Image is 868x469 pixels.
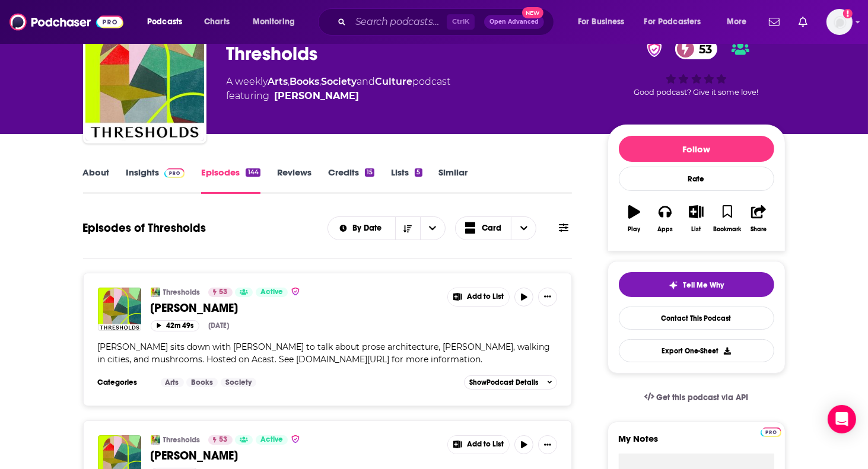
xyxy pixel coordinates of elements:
[161,378,184,387] a: Arts
[256,435,288,445] a: Active
[209,321,230,330] div: [DATE]
[186,378,218,387] a: Books
[687,39,718,59] span: 53
[681,197,711,240] button: List
[635,383,758,412] a: Get this podcast via API
[743,197,774,240] button: Share
[764,12,784,32] a: Show notifications dropdown
[448,436,510,454] button: Show More Button
[489,19,539,25] span: Open Advanced
[420,217,445,240] button: open menu
[85,23,204,141] img: Thresholds
[657,226,673,233] div: Apps
[608,31,786,104] div: verified Badge53Good podcast? Give it some love!
[718,12,762,31] button: open menu
[9,11,123,33] img: Podchaser - Follow, Share and Rate Podcasts
[151,448,239,463] span: [PERSON_NAME]
[227,89,451,103] span: featuring
[208,288,233,297] a: 53
[826,9,853,35] span: Logged in as GregKubie
[656,393,748,403] span: Get this podcast via API
[126,167,185,194] a: InsightsPodchaser Pro
[151,448,439,463] a: [PERSON_NAME]
[328,167,374,194] a: Credits15
[628,226,640,233] div: Play
[643,42,666,57] img: verified Badge
[98,342,551,365] span: [PERSON_NAME] sits down with [PERSON_NAME] to talk about prose architecture, [PERSON_NAME], walki...
[220,434,228,446] span: 53
[538,435,557,454] button: Show More Button
[204,14,230,30] span: Charts
[637,12,718,31] button: open menu
[290,76,320,87] a: Books
[395,217,420,240] button: Sort Direction
[328,216,446,240] h2: Choose List sort
[291,434,300,444] img: verified Badge
[484,15,544,29] button: Open AdvancedNew
[256,288,288,297] a: Active
[98,378,151,387] h3: Categories
[260,286,283,298] span: Active
[83,167,110,194] a: About
[329,8,565,36] div: Search podcasts, credits, & more...
[619,433,774,454] label: My Notes
[828,405,856,433] div: Open Intercom Messenger
[727,14,747,30] span: More
[260,434,283,446] span: Active
[351,12,447,31] input: Search podcasts, credits, & more...
[634,88,759,97] span: Good podcast? Give it some love!
[163,288,201,297] a: Thresholds
[522,7,543,18] span: New
[275,89,360,103] a: Jordan Kisner
[151,435,160,445] img: Thresholds
[455,216,537,240] h2: Choose View
[352,224,386,232] span: By Date
[246,168,260,177] div: 144
[288,76,290,87] span: ,
[675,39,718,59] a: 53
[365,168,374,177] div: 15
[482,224,501,232] span: Card
[391,167,422,194] a: Lists5
[253,14,295,30] span: Monitoring
[163,435,201,445] a: Thresholds
[164,168,185,178] img: Podchaser Pro
[221,378,256,387] a: Society
[376,76,413,87] a: Culture
[139,12,198,31] button: open menu
[669,280,678,290] img: tell me why sparkle
[415,168,422,177] div: 5
[467,440,504,449] span: Add to List
[538,288,557,307] button: Show More Button
[151,301,439,315] a: [PERSON_NAME]
[619,167,774,191] div: Rate
[291,286,300,296] img: verified Badge
[151,320,199,331] button: 42m 49s
[826,9,853,35] img: User Profile
[619,136,774,162] button: Follow
[196,12,237,31] a: Charts
[683,280,724,290] span: Tell Me Why
[244,12,310,31] button: open menu
[98,288,141,331] a: Renee Gladman
[761,426,781,437] a: Pro website
[201,167,260,194] a: Episodes144
[320,76,322,87] span: ,
[619,197,650,240] button: Play
[692,226,701,233] div: List
[151,288,160,297] img: Thresholds
[448,288,510,306] button: Show More Button
[650,197,681,240] button: Apps
[447,14,475,30] span: Ctrl K
[322,76,357,87] a: Society
[826,9,853,35] button: Show profile menu
[619,339,774,362] button: Export One-Sheet
[439,167,468,194] a: Similar
[268,76,288,87] a: Arts
[751,226,767,233] div: Share
[151,301,239,315] span: [PERSON_NAME]
[761,427,781,437] img: Podchaser Pro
